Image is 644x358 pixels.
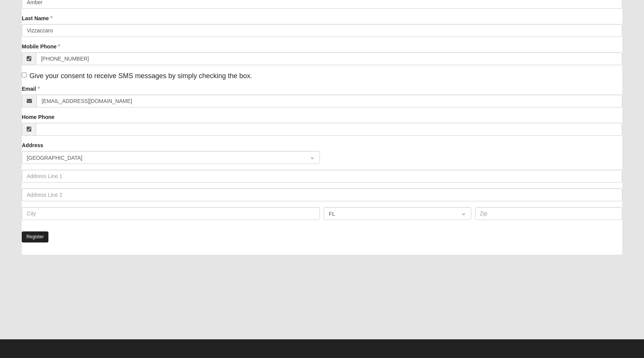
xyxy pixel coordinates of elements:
label: Address [22,141,43,149]
input: Give your consent to receive SMS messages by simply checking the box. [22,72,27,77]
label: Email [22,85,40,93]
span: Give your consent to receive SMS messages by simply checking the box. [29,72,252,80]
span: United States [27,154,301,162]
input: Zip [475,207,622,220]
input: Address Line 1 [22,170,622,183]
label: Home Phone [22,113,55,121]
span: FL [329,210,452,218]
input: Address Line 2 [22,188,622,201]
label: Last Name [22,14,53,22]
label: Mobile Phone [22,43,60,50]
input: City [22,207,320,220]
button: Register [22,231,48,242]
